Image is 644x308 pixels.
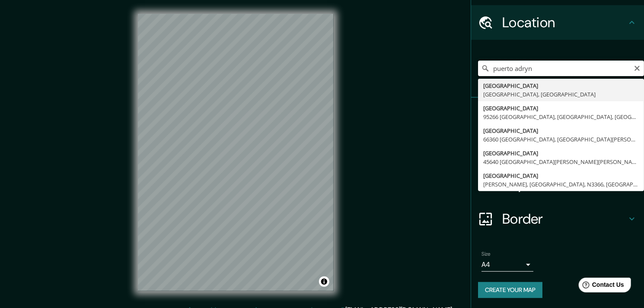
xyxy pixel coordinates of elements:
[483,180,639,189] div: [PERSON_NAME], [GEOGRAPHIC_DATA], N3366, [GEOGRAPHIC_DATA]
[483,171,639,180] div: [GEOGRAPHIC_DATA]
[483,112,639,121] div: 95266 [GEOGRAPHIC_DATA], [GEOGRAPHIC_DATA], [GEOGRAPHIC_DATA]
[483,135,639,144] div: 66360 [GEOGRAPHIC_DATA], [GEOGRAPHIC_DATA][PERSON_NAME], [GEOGRAPHIC_DATA]
[138,14,334,291] canvas: Map
[481,258,533,272] div: A4
[483,157,639,166] div: 45640 [GEOGRAPHIC_DATA][PERSON_NAME][PERSON_NAME], [GEOGRAPHIC_DATA], [GEOGRAPHIC_DATA]
[502,14,627,31] h4: Location
[483,81,639,90] div: [GEOGRAPHIC_DATA]
[634,64,641,72] button: Clear
[483,90,639,99] div: [GEOGRAPHIC_DATA], [GEOGRAPHIC_DATA]
[319,276,329,287] button: Toggle attribution
[471,202,644,236] div: Border
[483,104,639,112] div: [GEOGRAPHIC_DATA]
[471,98,644,132] div: Pins
[483,149,639,157] div: [GEOGRAPHIC_DATA]
[502,176,627,193] h4: Layout
[483,126,639,135] div: [GEOGRAPHIC_DATA]
[471,167,644,202] div: Layout
[502,210,627,228] h4: Border
[478,61,644,76] input: Pick your city or area
[478,282,542,298] button: Create your map
[567,274,634,298] iframe: Help widget launcher
[481,250,491,258] label: Size
[471,132,644,167] div: Style
[471,5,644,40] div: Location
